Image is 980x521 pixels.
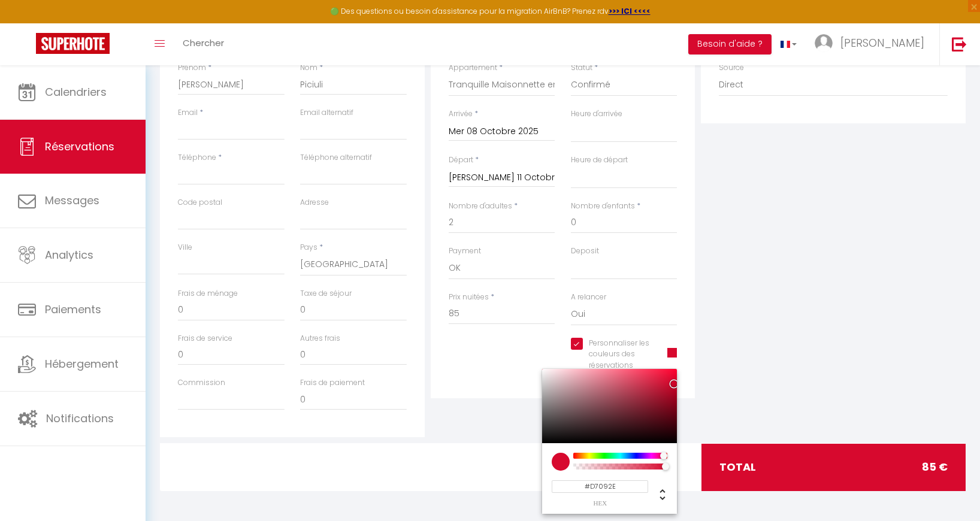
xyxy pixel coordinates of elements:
[449,155,473,166] label: Départ
[571,155,628,166] label: Heure de départ
[300,377,365,389] label: Frais de paiement
[952,37,967,52] img: logout
[300,152,372,163] label: Téléphone alternatif
[45,84,107,99] span: Calendriers
[300,62,317,74] label: Nom
[571,201,635,212] label: Nombre d'enfants
[300,107,353,119] label: Email alternatif
[178,377,225,389] label: Commission
[449,246,481,257] label: Payment
[300,288,352,299] label: Taxe de séjour
[174,23,233,65] a: Chercher
[449,201,512,212] label: Nombre d'adultes
[45,302,101,317] span: Paiements
[178,197,222,208] label: Code postal
[815,34,833,52] img: ...
[178,333,232,344] label: Frais de service
[449,62,497,74] label: Appartement
[583,338,653,372] label: Personnaliser les couleurs des réservations
[300,333,340,344] label: Autres frais
[178,107,198,119] label: Email
[449,292,489,303] label: Prix nuitées
[183,37,224,49] span: Chercher
[300,242,317,253] label: Pays
[449,108,473,120] label: Arrivée
[840,35,924,50] span: [PERSON_NAME]
[648,480,667,507] div: Change another color definition
[178,152,216,163] label: Téléphone
[806,23,939,65] a: ... [PERSON_NAME]
[719,62,744,74] label: Source
[571,292,606,303] label: A relancer
[36,33,110,54] img: Super Booking
[922,459,948,475] span: 85 €
[45,193,99,208] span: Messages
[300,197,329,208] label: Adresse
[701,444,966,490] div: total
[45,247,93,262] span: Analytics
[552,480,648,493] input: hex
[552,500,648,507] span: hex
[178,288,238,299] label: Frais de ménage
[688,34,772,54] button: Besoin d'aide ?
[45,356,119,371] span: Hébergement
[571,108,622,120] label: Heure d'arrivée
[571,246,599,257] label: Deposit
[571,62,592,74] label: Statut
[45,139,114,154] span: Réservations
[609,6,651,16] a: >>> ICI <<<<
[178,242,192,253] label: Ville
[178,62,206,74] label: Prénom
[46,411,114,426] span: Notifications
